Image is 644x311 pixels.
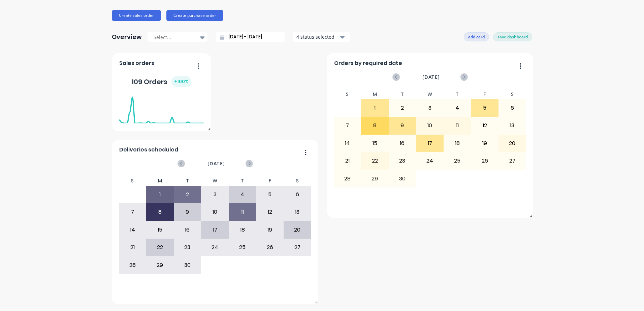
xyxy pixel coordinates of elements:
[334,90,361,99] div: S
[471,135,498,152] div: 19
[174,221,201,238] div: 16
[166,10,223,21] button: Create purchase order
[389,170,416,187] div: 30
[119,221,146,238] div: 14
[444,117,471,134] div: 11
[174,239,201,256] div: 23
[361,170,388,187] div: 29
[334,170,361,187] div: 28
[284,239,311,256] div: 27
[498,90,526,99] div: S
[131,76,191,87] div: 109 Orders
[119,256,146,273] div: 28
[444,152,471,169] div: 25
[389,100,416,116] div: 2
[361,100,388,116] div: 1
[464,32,489,41] button: add card
[422,73,440,81] span: [DATE]
[389,90,416,99] div: T
[416,135,443,152] div: 17
[119,239,146,256] div: 21
[334,117,361,134] div: 7
[284,221,311,238] div: 20
[147,204,173,220] div: 8
[256,221,283,238] div: 19
[256,204,283,220] div: 12
[174,176,201,186] div: T
[293,32,350,42] button: 4 status selected
[229,176,256,186] div: T
[361,152,388,169] div: 22
[284,204,311,220] div: 13
[229,221,256,238] div: 18
[471,90,498,99] div: F
[361,117,388,134] div: 8
[229,186,256,203] div: 4
[174,186,201,203] div: 2
[201,176,229,186] div: W
[207,160,225,167] span: [DATE]
[389,152,416,169] div: 23
[361,135,388,152] div: 15
[174,256,201,273] div: 30
[389,135,416,152] div: 16
[256,239,283,256] div: 26
[493,32,532,41] button: save dashboard
[119,176,147,186] div: S
[334,152,361,169] div: 21
[416,90,444,99] div: W
[256,186,283,203] div: 5
[361,90,389,99] div: M
[416,152,443,169] div: 24
[112,10,161,21] button: Create sales order
[499,152,526,169] div: 27
[201,221,228,238] div: 17
[471,117,498,134] div: 12
[284,176,311,186] div: S
[174,204,201,220] div: 9
[171,76,191,87] div: + 100 %
[444,100,471,116] div: 4
[296,33,339,40] div: 4 status selected
[112,30,142,44] div: Overview
[471,152,498,169] div: 26
[201,186,228,203] div: 3
[201,204,228,220] div: 10
[119,204,146,220] div: 7
[416,117,443,134] div: 10
[146,176,174,186] div: M
[389,117,416,134] div: 9
[471,100,498,116] div: 5
[499,100,526,116] div: 6
[119,59,154,67] span: Sales orders
[444,135,471,152] div: 18
[229,239,256,256] div: 25
[147,239,173,256] div: 22
[444,90,471,99] div: T
[147,256,173,273] div: 29
[499,117,526,134] div: 13
[201,239,228,256] div: 24
[499,135,526,152] div: 20
[334,59,402,67] span: Orders by required date
[147,186,173,203] div: 1
[334,135,361,152] div: 14
[284,186,311,203] div: 6
[416,100,443,116] div: 3
[147,221,173,238] div: 15
[256,176,284,186] div: F
[229,204,256,220] div: 11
